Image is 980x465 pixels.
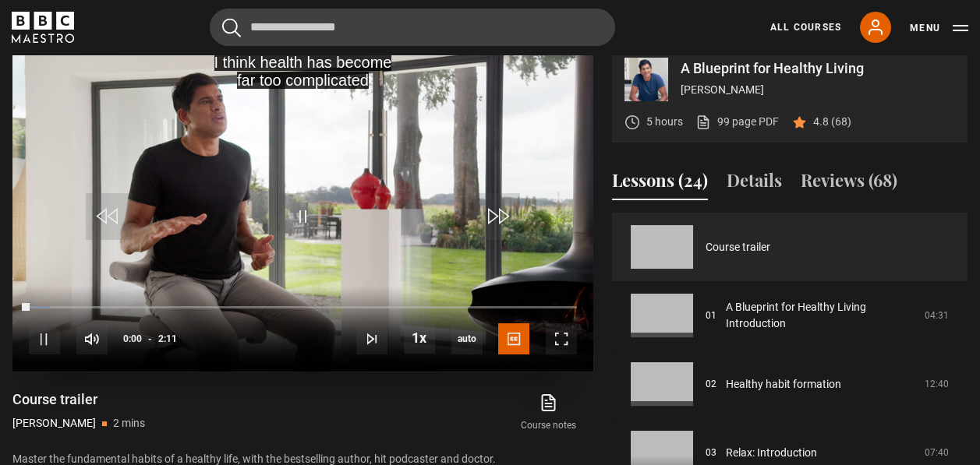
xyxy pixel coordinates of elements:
[726,445,817,461] a: Relax: Introduction
[404,322,435,354] button: Playback Rate
[726,376,841,393] a: Healthy habit formation
[813,114,851,130] p: 4.8 (68)
[726,299,915,332] a: A Blueprint for Healthy Living Introduction
[801,167,897,200] button: Reviews (68)
[504,390,593,435] a: Course notes
[12,390,145,409] h1: Course trailer
[681,82,955,98] p: [PERSON_NAME]
[498,323,529,354] button: Captions
[222,18,241,37] button: Submit the search query
[451,323,483,354] span: auto
[29,323,60,354] button: Pause
[113,415,145,432] p: 2 mins
[695,114,779,130] a: 99 page PDF
[546,323,577,354] button: Fullscreen
[770,20,841,34] a: All Courses
[646,114,683,130] p: 5 hours
[681,62,955,76] p: A Blueprint for Healthy Living
[210,9,615,46] input: Search
[12,415,96,432] p: [PERSON_NAME]
[29,306,577,309] div: Progress Bar
[123,325,142,353] span: 0:00
[612,167,708,200] button: Lessons (24)
[910,20,968,36] button: Toggle navigation
[451,323,483,354] div: Current quality: 720p
[12,45,593,372] video-js: Video Player
[727,167,782,200] button: Details
[12,12,74,43] svg: BBC Maestro
[76,323,108,354] button: Mute
[158,325,177,353] span: 2:11
[356,323,387,354] button: Next Lesson
[706,239,770,255] a: Course trailer
[148,333,152,344] span: -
